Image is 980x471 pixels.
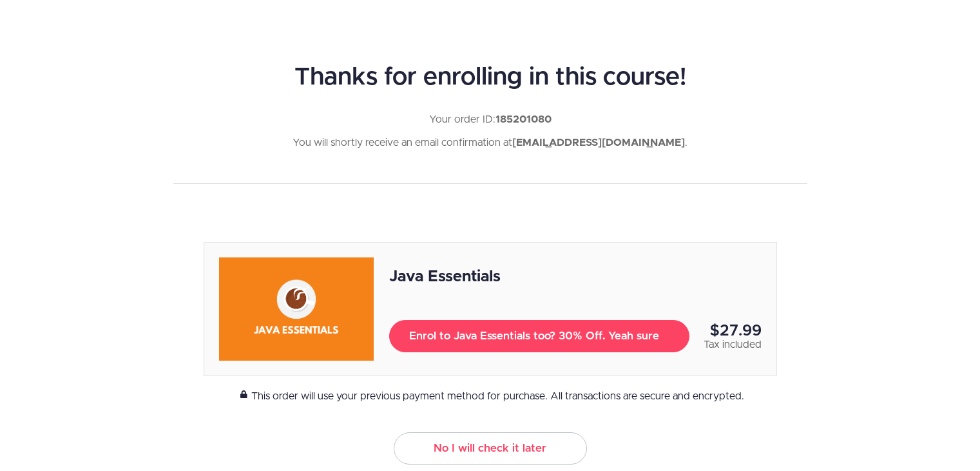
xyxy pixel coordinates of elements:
[512,137,685,148] strong: [EMAIL_ADDRESS][DOMAIN_NAME]
[173,111,807,128] p: Your order ID:
[389,320,689,352] button: Enrol to Java Essentials too? 30% Off. Yeah sure
[251,389,744,404] span: This order will use your previous payment method for purchase. All transactions are secure and en...
[394,432,587,465] a: No I will check it later
[389,266,762,288] div: Java Essentials
[409,328,669,344] span: Enrol to Java Essentials too? 30% Off. Yeah sure
[173,65,807,92] h1: Thanks for enrolling in this course!
[704,337,762,352] div: Tax included
[704,325,762,337] div: $27.99
[173,134,807,151] p: You will shortly receive an email confirmation at .
[495,114,552,125] strong: 185201080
